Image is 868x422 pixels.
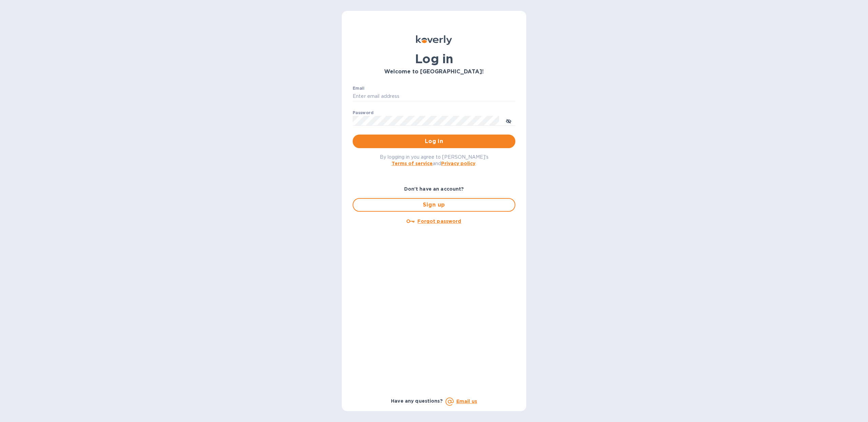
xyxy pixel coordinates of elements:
[353,91,515,102] input: Enter email address
[441,161,475,166] a: Privacy policy
[358,137,510,145] span: Log in
[456,399,477,404] a: Email us
[391,398,443,404] b: Have any questions?
[353,52,515,66] h1: Log in
[353,69,515,75] h3: Welcome to [GEOGRAPHIC_DATA]!
[392,161,433,166] a: Terms of service
[502,114,515,127] button: toggle password visibility
[353,198,515,212] button: Sign up
[359,201,509,209] span: Sign up
[404,186,464,192] b: Don't have an account?
[417,218,461,224] u: Forgot password
[353,111,373,115] label: Password
[353,86,364,90] label: Email
[353,135,515,148] button: Log in
[380,154,489,166] span: By logging in you agree to [PERSON_NAME]'s and .
[416,35,452,45] img: Koverly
